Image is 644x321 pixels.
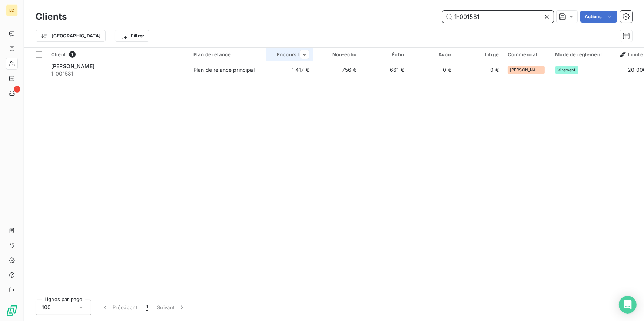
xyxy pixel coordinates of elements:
[51,51,66,57] span: Client
[6,87,17,99] a: 1
[42,304,51,311] span: 100
[408,61,456,79] td: 0 €
[36,10,67,23] h3: Clients
[361,61,408,79] td: 661 €
[153,300,190,315] button: Suivant
[6,4,18,16] div: LD
[456,61,503,79] td: 0 €
[580,11,617,23] button: Actions
[442,11,554,23] input: Rechercher
[508,51,547,57] div: Commercial
[266,61,313,79] td: 1 417 €
[193,66,255,74] div: Plan de relance principal
[115,30,149,42] button: Filtrer
[558,68,576,72] span: Virement
[510,68,542,72] span: [PERSON_NAME]
[146,304,148,311] span: 1
[318,51,356,57] div: Non-échu
[365,51,404,57] div: Échu
[413,51,451,57] div: Avoir
[97,300,142,315] button: Précédent
[619,296,637,314] div: Open Intercom Messenger
[460,51,499,57] div: Litige
[51,70,185,77] span: 1-001581
[51,63,94,69] span: [PERSON_NAME]
[142,300,153,315] button: 1
[36,30,106,42] button: [GEOGRAPHIC_DATA]
[193,51,262,57] div: Plan de relance
[270,51,309,57] div: Encours total
[313,61,361,79] td: 756 €
[69,51,76,58] span: 1
[555,51,611,57] div: Mode de règlement
[14,86,20,93] span: 1
[6,305,18,317] img: Logo LeanPay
